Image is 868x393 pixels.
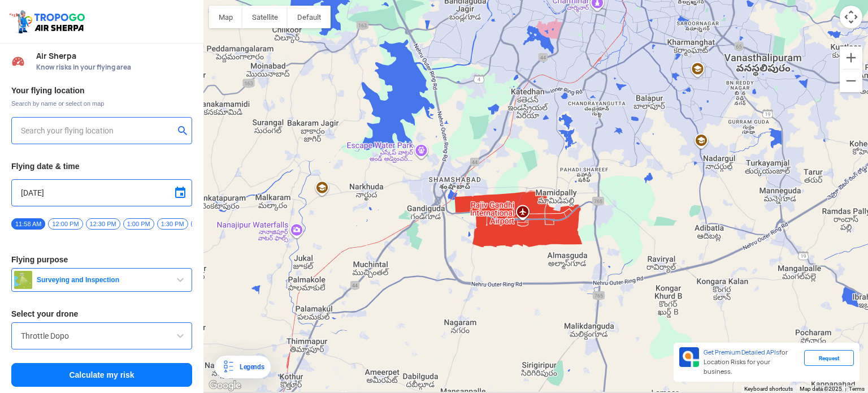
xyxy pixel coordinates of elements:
[804,350,854,366] div: Request
[679,347,699,367] img: Premium APIs
[840,46,862,69] button: Zoom in
[32,275,173,284] span: Surveying and Inspection
[800,386,842,392] span: Map data ©2025
[840,6,862,28] button: Map camera controls
[48,218,83,230] span: 12:00 PM
[36,51,192,61] span: Air Sherpa
[704,348,779,356] span: Get Premium Detailed APIs
[11,268,192,292] button: Surveying and Inspection
[11,363,192,387] button: Calculate my risk
[86,218,120,230] span: 12:30 PM
[11,54,25,68] img: Risk Scores
[8,8,89,34] img: ic_tgdronemaps.svg
[11,87,192,94] h3: Your flying location
[14,271,32,289] img: survey.png
[242,6,288,28] button: Show satellite imagery
[206,378,244,393] img: Google
[157,218,188,230] span: 1:30 PM
[123,218,154,230] span: 1:00 PM
[744,385,793,393] button: Keyboard shortcuts
[21,329,183,343] input: Search by name or Brand
[11,310,192,318] h3: Select your drone
[11,99,192,108] span: Search by name or select on map
[222,360,235,374] img: Legends
[849,386,865,392] a: Terms
[840,70,862,92] button: Zoom out
[235,360,264,374] div: Legends
[11,162,192,170] h3: Flying date & time
[191,218,222,230] span: 2:00 PM
[21,124,174,137] input: Search your flying location
[36,63,192,72] span: Know risks in your flying area
[11,218,45,230] span: 11:58 AM
[206,378,244,393] a: Open this area in Google Maps (opens a new window)
[11,256,192,264] h3: Flying purpose
[21,186,183,200] input: Select Date
[209,6,242,28] button: Show street map
[699,347,804,377] div: for Location Risks for your business.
